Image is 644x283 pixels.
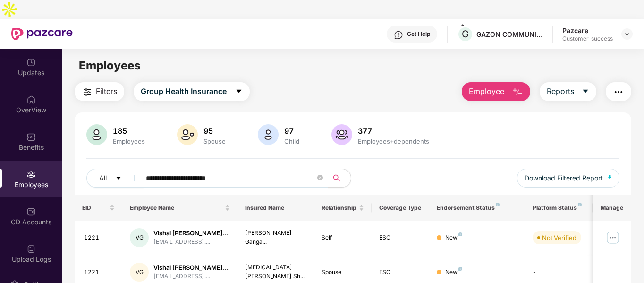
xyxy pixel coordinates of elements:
img: svg+xml;base64,PHN2ZyBpZD0iRHJvcGRvd24tMzJ4MzIiIHhtbG5zPSJodHRwOi8vd3d3LnczLm9yZy8yMDAwL3N2ZyIgd2... [623,30,631,38]
span: G [462,28,469,40]
span: Employee Name [130,204,223,212]
div: GAZON COMMUNICATIONS INDIA LIMITED [476,30,542,39]
div: Get Help [407,30,430,38]
img: manageButton [605,230,620,245]
span: close-circle [317,175,323,180]
th: EID [75,195,123,221]
img: svg+xml;base64,PHN2ZyBpZD0iSGVscC0zMngzMiIgeG1sbnM9Imh0dHA6Ly93d3cudzMub3JnLzIwMDAvc3ZnIiB3aWR0aD... [394,30,403,40]
th: Employee Name [122,195,237,221]
th: Relationship [314,195,372,221]
div: Pazcare [562,26,613,35]
span: EID [82,204,108,212]
th: Manage [593,195,631,221]
span: close-circle [317,174,323,183]
img: New Pazcare Logo [11,28,73,40]
span: Relationship [322,204,357,212]
div: Customer_success [562,35,613,43]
